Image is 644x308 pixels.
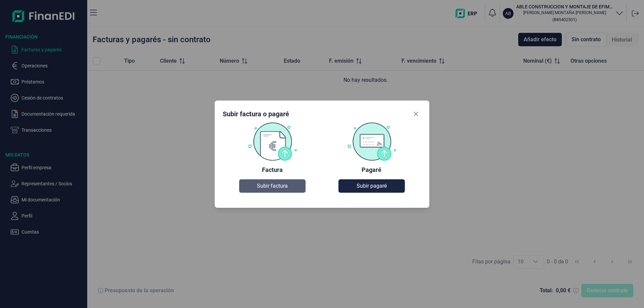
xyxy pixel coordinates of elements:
span: Subir factura [257,182,288,190]
button: Subir pagaré [338,179,405,193]
button: Subir factura [239,179,305,193]
div: Subir factura o pagaré [223,109,289,119]
img: Pagaré [347,122,396,161]
div: Factura [262,166,283,174]
button: Close [411,109,421,119]
span: Subir pagaré [357,182,387,190]
div: Pagaré [362,166,381,174]
img: Factura [248,122,297,161]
